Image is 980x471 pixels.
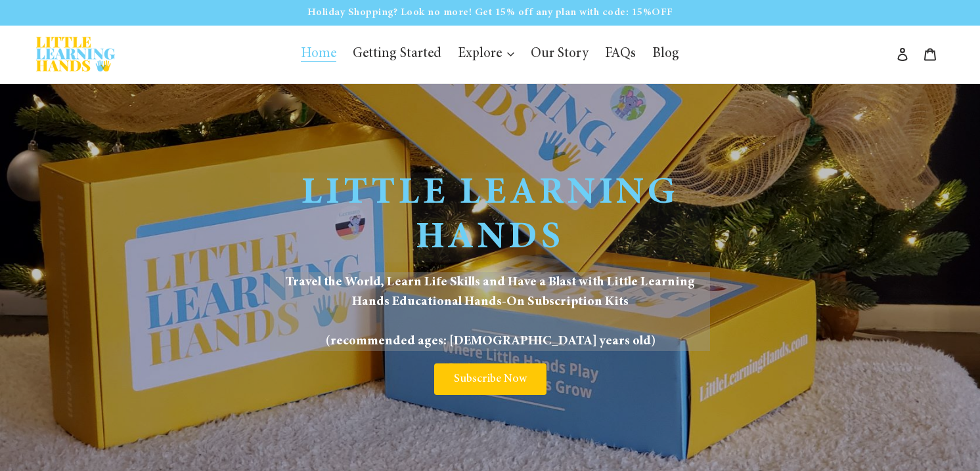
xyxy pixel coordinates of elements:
span: Explore [458,47,502,62]
span: Getting Started [353,47,441,62]
span: Our Story [531,47,589,62]
a: Home [294,42,343,67]
span: Subscribe Now [454,373,527,385]
a: FAQs [598,42,642,67]
span: Little Learning Hands [301,176,679,258]
a: Getting Started [346,42,448,67]
p: Holiday Shopping? Look no more! Get 15% off any plan with code: 15%OFF [1,1,979,24]
button: Explore [451,42,521,67]
span: Blog [652,47,679,62]
a: Blog [646,42,686,67]
span: Home [301,47,336,62]
a: Our Story [524,42,595,67]
img: Little Learning Hands [36,37,115,72]
a: Subscribe Now [434,363,546,395]
span: Travel the World, Learn Life Skills and Have a Blast with Little Learning Hands Educational Hands... [270,272,710,351]
span: FAQs [605,47,636,62]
